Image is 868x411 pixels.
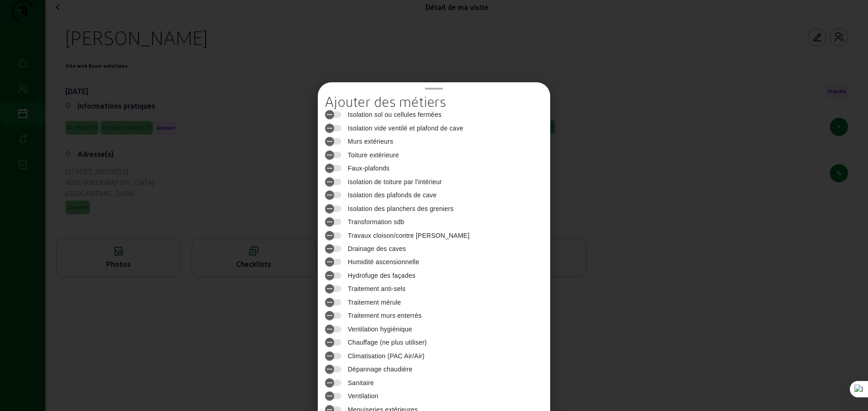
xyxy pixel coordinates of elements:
span: Transformation sdb [343,217,404,226]
span: Hydrofuge des façades [343,271,415,280]
span: Sanitaire [343,378,374,387]
h2: Ajouter des métiers [325,93,543,110]
span: Faux-plafonds [343,164,390,173]
span: Climatisation (PAC Air/Air) [343,351,424,361]
span: Isolation des planchers des greniers [343,204,454,213]
span: Chauffage (ne plus utiliser) [343,338,427,347]
span: Traitement anti-sels [343,284,405,293]
span: Ventilation hygiénique [343,325,412,334]
span: Dépannage chaudière [343,365,413,374]
span: Isolation des plafonds de cave [343,190,437,200]
span: Murs extérieurs [343,137,393,146]
span: Toiture extérieure [343,150,399,160]
span: Humidité ascensionnelle [343,257,419,266]
span: Isolation de toiture par l'intérieur [343,177,442,186]
span: Isolation sol ou cellules fermées [343,110,442,119]
span: Isolation vide ventilé et plafond de cave [343,124,464,133]
span: Traitement murs enterrés [343,311,422,320]
span: Traitement mérule [343,298,401,307]
span: Ventilation [343,391,378,401]
span: Travaux cloison/contre [PERSON_NAME] [343,231,469,240]
span: Drainage des caves [343,244,406,253]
